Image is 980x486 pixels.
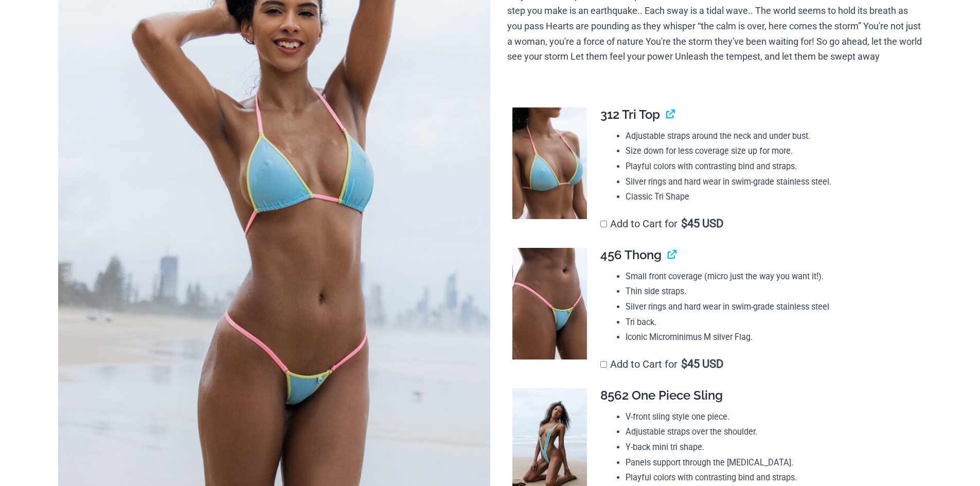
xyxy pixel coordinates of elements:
[626,269,914,284] li: Small front coverage (micro just the way you want it!).
[626,299,914,315] li: Silver rings and hard wear in swim-grade stainless steel
[626,143,914,159] li: Size down for less coverage size up for more.
[626,455,914,471] li: Panels support through the [MEDICAL_DATA].
[600,388,723,403] span: 8562 One Piece Sling
[626,129,914,144] li: Adjustable straps around the neck and under bust.
[626,424,914,440] li: Adjustable straps over the shoulder.
[600,218,723,230] label: Add to Cart for
[512,248,587,360] img: Tempest Multi Blue 456 Bottom
[681,357,687,370] span: $
[600,247,662,262] span: 456 Thong
[626,330,914,345] li: Iconic Microminimus M silver Flag.
[681,217,687,230] span: $
[626,174,914,190] li: Silver rings and hard wear in swim-grade stainless steel.
[600,361,607,368] input: Add to Cart for$45 USD
[626,440,914,455] li: Y-back mini tri shape.
[600,221,607,227] input: Add to Cart for$45 USD
[626,159,914,174] li: Playful colors with contrasting bind and straps.
[681,359,723,369] span: 45 USD
[600,358,723,370] label: Add to Cart for
[626,409,914,425] li: V-front sling style one piece.
[626,315,914,330] li: Tri back.
[512,107,587,220] img: Tempest Multi Blue 312 Top
[600,107,660,122] span: 312 Tri Top
[626,189,914,205] li: Classic Tri Shape
[681,219,723,229] span: 45 USD
[626,284,914,299] li: Thin side straps.
[626,470,914,485] li: Playful colors with contrasting bind and straps.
